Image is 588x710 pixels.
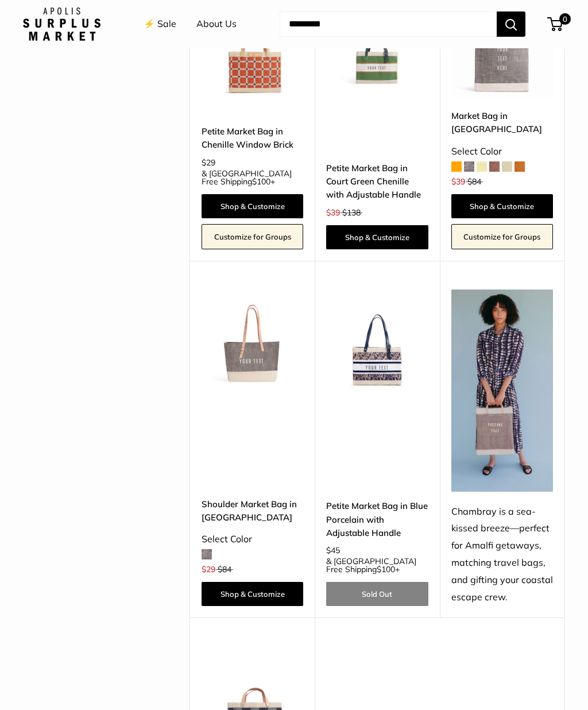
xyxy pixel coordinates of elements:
[326,499,428,539] a: Petite Market Bag in Blue Porcelain with Adjustable Handle
[497,11,525,37] button: Search
[451,503,553,606] div: Chambray is a sea-kissed breeze—perfect for Amalfi getaways, matching travel bags, and gifting yo...
[326,545,340,555] span: $45
[451,224,553,249] a: Customize for Groups
[451,194,553,218] a: Shop & Customize
[202,564,215,574] span: $29
[144,16,176,33] a: ⚡️ Sale
[23,7,100,41] img: Apolis: Surplus Market
[326,290,428,391] a: description_Make it yours with custom printed text.description_Transform your everyday errands in...
[451,143,553,160] div: Select Color
[280,11,497,37] input: Search...
[202,157,215,168] span: $29
[252,176,270,187] span: $100
[451,290,553,492] img: Chambray is a sea-kissed breeze—perfect for Amalfi getaways, matching travel bags, and gifting yo...
[548,17,563,31] a: 0
[559,13,571,25] span: 0
[202,497,303,524] a: Shoulder Market Bag in [GEOGRAPHIC_DATA]
[326,557,428,573] span: & [GEOGRAPHIC_DATA] Free Shipping +
[342,207,361,218] span: $138
[218,564,231,574] span: $84
[202,290,303,391] img: description_Our first Chambray Shoulder Market Bag
[326,161,428,202] a: Petite Market Bag in Court Green Chenille with Adjustable Handle
[202,531,303,548] div: Select Color
[326,207,340,218] span: $39
[202,582,303,606] a: Shop & Customize
[377,564,395,574] span: $100
[451,176,465,187] span: $39
[196,16,237,33] a: About Us
[202,169,303,186] span: & [GEOGRAPHIC_DATA] Free Shipping +
[202,125,303,152] a: Petite Market Bag in Chenille Window Brick
[326,582,428,606] a: Sold Out
[202,290,303,391] a: description_Our first Chambray Shoulder Market Bagdescription_Adjustable soft leather handle
[326,225,428,249] a: Shop & Customize
[202,194,303,218] a: Shop & Customize
[467,176,481,187] span: $84
[326,290,428,391] img: description_Make it yours with custom printed text.
[451,109,553,136] a: Market Bag in [GEOGRAPHIC_DATA]
[202,224,303,249] a: Customize for Groups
